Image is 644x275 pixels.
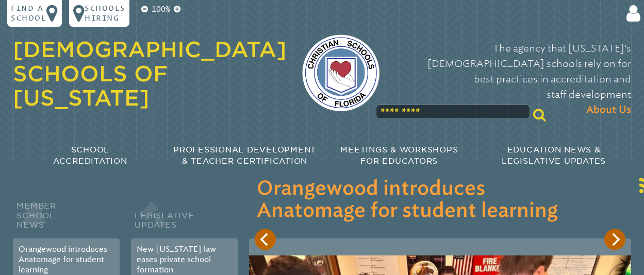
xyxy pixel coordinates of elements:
h2: Legislative Updates [131,199,238,238]
span: Professional Development & Teacher Certification [173,145,316,166]
a: New [US_STATE] law eases private school formation [137,245,216,274]
span: Meetings & Workshops for Educators [340,145,458,166]
button: Next [604,229,625,250]
a: Orangewood introduces Anatomage for student learning [19,245,107,274]
button: Previous [255,229,276,250]
p: Find a school [11,4,46,23]
p: 100% [150,4,172,15]
span: About Us [586,102,631,118]
h3: Orangewood introduces Anatomage for student learning [257,178,623,222]
a: [DEMOGRAPHIC_DATA] Schools of [US_STATE] [13,37,287,111]
img: csf-logo-web-colors.png [302,35,379,112]
p: Schools Hiring [85,4,126,23]
h2: Member School News [13,199,120,238]
span: Education News & Legislative Updates [502,145,606,166]
span: School Accreditation [53,145,127,166]
p: The agency that [US_STATE]’s [DEMOGRAPHIC_DATA] schools rely on for best practices in accreditati... [395,41,631,118]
